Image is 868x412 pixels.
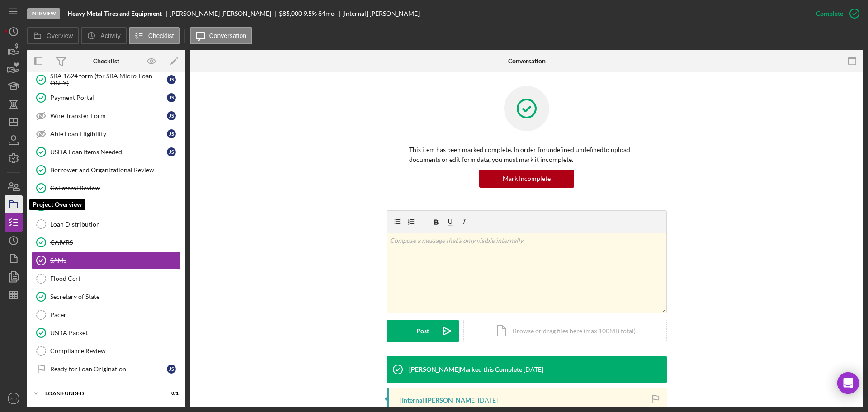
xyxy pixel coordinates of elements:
[50,112,167,119] div: Wire Transfer Form
[167,365,176,374] div: J S
[167,129,176,138] div: J S
[32,342,181,360] a: Compliance Review
[50,94,167,101] div: Payment Portal
[816,5,843,23] div: Complete
[32,288,181,306] a: Secretary of State
[50,185,180,192] div: Collateral Review
[416,320,429,342] div: Post
[303,10,317,17] div: 9.5 %
[479,170,574,188] button: Mark Incomplete
[32,270,181,288] a: Flood Cert
[279,9,302,17] span: $85,000
[524,366,543,373] time: 2025-09-25 18:37
[342,10,420,17] div: [Internal] [PERSON_NAME]
[50,347,180,355] div: Compliance Review
[478,397,498,404] time: 2025-09-25 18:37
[32,233,181,251] a: CAIVRS
[32,125,181,143] a: Able Loan EligibilityJS
[67,10,162,17] b: Heavy Metal Tires and Equipment
[32,143,181,161] a: USDA Loan Items NeededJS
[50,221,180,228] div: Loan Distribution
[387,320,459,342] button: Post
[50,166,180,174] div: Borrower and Organizational Review
[170,10,279,17] div: [PERSON_NAME] [PERSON_NAME]
[32,360,181,378] a: Ready for Loan OriginationJS
[167,75,176,84] div: J S
[318,10,335,17] div: 84 mo
[32,215,181,233] a: Loan Distribution
[27,27,79,44] button: Overview
[50,329,180,336] div: USDA Packet
[508,57,546,65] div: Conversation
[10,396,17,401] text: SO
[32,179,181,197] a: Collateral Review
[93,57,119,65] div: Checklist
[409,145,644,165] p: This item has been marked complete. In order for undefined undefined to upload documents or edit ...
[32,306,181,324] a: Pacer
[50,203,180,210] div: Salesforce
[47,32,73,39] label: Overview
[167,93,176,102] div: J S
[400,397,476,404] div: [Internal] [PERSON_NAME]
[837,372,859,394] div: Open Intercom Messenger
[190,27,253,44] button: Conversation
[162,391,179,396] div: 0 / 1
[32,89,181,107] a: Payment PortalJS
[5,389,23,407] button: SO
[45,391,156,396] div: LOAN FUNDED
[50,275,180,282] div: Flood Cert
[148,32,174,39] label: Checklist
[32,71,181,89] a: SBA 1624 form (for SBA Micro-Loan ONLY)JS
[167,147,176,156] div: J S
[50,311,180,318] div: Pacer
[50,257,180,264] div: SAMs
[50,148,167,156] div: USDA Loan Items Needed
[81,27,126,44] button: Activity
[32,107,181,125] a: Wire Transfer FormJS
[50,130,167,137] div: Able Loan Eligibility
[32,251,181,270] a: SAMs
[807,5,863,23] button: Complete
[503,170,551,188] div: Mark Incomplete
[209,32,247,39] label: Conversation
[32,324,181,342] a: USDA Packet
[100,32,120,39] label: Activity
[409,366,522,373] div: [PERSON_NAME] Marked this Complete
[50,365,167,373] div: Ready for Loan Origination
[50,293,180,300] div: Secretary of State
[50,72,167,87] div: SBA 1624 form (for SBA Micro-Loan ONLY)
[50,239,180,246] div: CAIVRS
[167,111,176,120] div: J S
[27,8,60,19] div: In Review
[32,197,181,215] a: Salesforce
[129,27,180,44] button: Checklist
[32,161,181,179] a: Borrower and Organizational Review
